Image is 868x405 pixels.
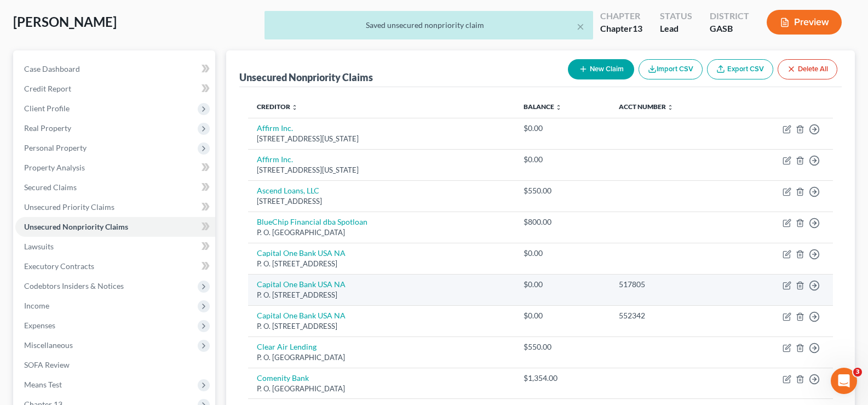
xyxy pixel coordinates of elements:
[619,310,724,321] div: 552342
[524,185,601,196] div: $550.00
[660,10,692,22] div: Status
[778,59,837,79] button: Delete All
[524,102,562,111] a: Balance unfold_more
[24,84,71,93] span: Credit Report
[257,342,317,351] a: Clear Air Lending
[524,123,601,134] div: $0.00
[15,197,215,217] a: Unsecured Priority Claims
[15,158,215,178] a: Property Analysis
[524,310,601,321] div: $0.00
[15,355,215,375] a: SOFA Review
[257,186,319,195] a: Ascend Loans, LLC
[257,227,506,238] div: P. O. [GEOGRAPHIC_DATA]
[24,104,70,113] span: Client Profile
[524,373,601,384] div: $1,354.00
[24,242,54,251] span: Lawsuits
[257,311,346,320] a: Capital One Bank USA NA
[639,59,703,79] button: Import CSV
[24,143,87,152] span: Personal Property
[257,123,293,133] a: Affirm Inc.
[710,10,749,22] div: District
[257,248,346,258] a: Capital One Bank USA NA
[257,384,506,394] div: P. O. [GEOGRAPHIC_DATA]
[577,20,584,33] button: ×
[257,134,506,144] div: [STREET_ADDRESS][US_STATE]
[15,59,215,79] a: Case Dashboard
[257,373,309,383] a: Comenity Bank
[24,281,124,290] span: Codebtors Insiders & Notices
[257,165,506,175] div: [STREET_ADDRESS][US_STATE]
[239,71,373,84] div: Unsecured Nonpriority Claims
[15,178,215,197] a: Secured Claims
[257,259,506,269] div: P. O. [STREET_ADDRESS]
[831,368,857,394] iframe: Intercom live chat
[257,155,293,164] a: Affirm Inc.
[257,217,367,226] a: BlueChip Financial dba Spotloan
[24,321,55,330] span: Expenses
[524,279,601,290] div: $0.00
[524,341,601,352] div: $550.00
[707,59,773,79] a: Export CSV
[524,248,601,259] div: $0.00
[24,123,71,133] span: Real Property
[15,79,215,99] a: Credit Report
[257,290,506,300] div: P. O. [STREET_ADDRESS]
[24,340,73,350] span: Miscellaneous
[291,104,298,111] i: unfold_more
[273,20,584,31] div: Saved unsecured nonpriority claim
[24,261,94,271] span: Executory Contracts
[257,102,298,111] a: Creditor unfold_more
[257,196,506,207] div: [STREET_ADDRESS]
[619,102,674,111] a: Acct Number unfold_more
[15,237,215,256] a: Lawsuits
[524,154,601,165] div: $0.00
[24,301,49,310] span: Income
[568,59,634,79] button: New Claim
[524,216,601,227] div: $800.00
[15,217,215,237] a: Unsecured Nonpriority Claims
[257,321,506,332] div: P. O. [STREET_ADDRESS]
[600,10,642,22] div: Chapter
[24,360,70,369] span: SOFA Review
[24,64,80,73] span: Case Dashboard
[24,163,85,172] span: Property Analysis
[15,256,215,276] a: Executory Contracts
[667,104,674,111] i: unfold_more
[24,202,114,212] span: Unsecured Priority Claims
[555,104,562,111] i: unfold_more
[24,182,77,192] span: Secured Claims
[24,380,62,389] span: Means Test
[24,222,128,231] span: Unsecured Nonpriority Claims
[853,368,862,377] span: 3
[257,352,506,363] div: P. O. [GEOGRAPHIC_DATA]
[257,279,346,289] a: Capital One Bank USA NA
[767,10,842,35] button: Preview
[619,279,724,290] div: 517805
